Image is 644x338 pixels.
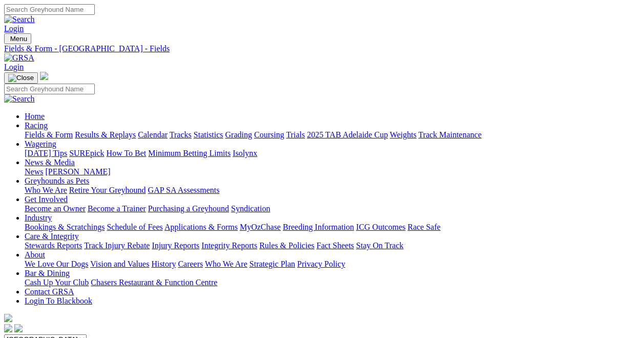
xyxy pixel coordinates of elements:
a: SUREpick [69,149,104,157]
a: News & Media [25,158,75,167]
img: Search [4,15,35,24]
a: Rules & Policies [259,241,315,250]
a: Track Injury Rebate [84,241,150,250]
div: News & Media [25,167,640,176]
a: Login [4,63,24,71]
a: Care & Integrity [25,232,79,241]
a: Applications & Forms [164,223,238,231]
a: Weights [390,130,417,139]
div: Care & Integrity [25,241,640,250]
a: Schedule of Fees [107,223,162,231]
a: Privacy Policy [297,260,345,268]
a: Breeding Information [283,223,354,231]
a: Stewards Reports [25,241,82,250]
a: ICG Outcomes [356,223,405,231]
a: Calendar [138,130,168,139]
button: Toggle navigation [4,72,38,84]
a: Greyhounds as Pets [25,176,89,185]
a: Bar & Dining [25,269,70,277]
a: Fact Sheets [317,241,354,250]
a: Minimum Betting Limits [148,149,231,157]
a: Statistics [194,130,223,139]
a: Grading [225,130,252,139]
a: Who We Are [25,186,67,194]
a: Racing [25,121,48,130]
img: twitter.svg [14,324,23,332]
img: Close [8,74,34,82]
a: Stay On Track [356,241,403,250]
div: Greyhounds as Pets [25,186,640,195]
a: News [25,167,43,176]
a: Careers [178,260,203,268]
a: Who We Are [205,260,247,268]
a: Results & Replays [75,130,136,139]
img: Search [4,94,35,104]
a: 2025 TAB Adelaide Cup [307,130,388,139]
div: Wagering [25,149,640,158]
a: Get Involved [25,195,68,204]
a: Bookings & Scratchings [25,223,105,231]
a: Chasers Restaurant & Function Centre [91,278,217,287]
a: GAP SA Assessments [148,186,220,194]
span: Menu [10,35,27,43]
a: Fields & Form [25,130,73,139]
a: Login To Blackbook [25,296,92,305]
a: Home [25,112,45,121]
a: Cash Up Your Club [25,278,89,287]
img: GRSA [4,53,34,63]
div: Bar & Dining [25,278,640,287]
a: [PERSON_NAME] [45,167,110,176]
a: Login [4,24,24,33]
a: Race Safe [407,223,440,231]
a: [DATE] Tips [25,149,67,157]
input: Search [4,84,95,94]
a: Track Maintenance [419,130,482,139]
div: Racing [25,130,640,140]
a: How To Bet [107,149,147,157]
a: Isolynx [233,149,257,157]
a: Tracks [170,130,192,139]
a: Syndication [231,204,270,213]
a: Fields & Form - [GEOGRAPHIC_DATA] - Fields [4,44,640,53]
a: History [151,260,176,268]
a: Become an Owner [25,204,86,213]
a: Retire Your Greyhound [69,186,146,194]
img: facebook.svg [4,324,12,332]
a: Coursing [254,130,284,139]
img: logo-grsa-white.png [40,72,48,80]
a: Strategic Plan [250,260,295,268]
input: Search [4,4,95,15]
img: logo-grsa-white.png [4,314,12,322]
a: Contact GRSA [25,287,74,296]
a: About [25,250,45,259]
a: Integrity Reports [201,241,257,250]
a: Purchasing a Greyhound [148,204,229,213]
a: Vision and Values [90,260,149,268]
div: About [25,260,640,269]
a: Trials [286,130,305,139]
div: Get Involved [25,204,640,213]
a: Wagering [25,140,56,148]
div: Industry [25,223,640,232]
a: Injury Reports [152,241,199,250]
a: We Love Our Dogs [25,260,88,268]
a: MyOzChase [240,223,281,231]
a: Industry [25,213,52,222]
button: Toggle navigation [4,33,31,44]
a: Become a Trainer [88,204,146,213]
